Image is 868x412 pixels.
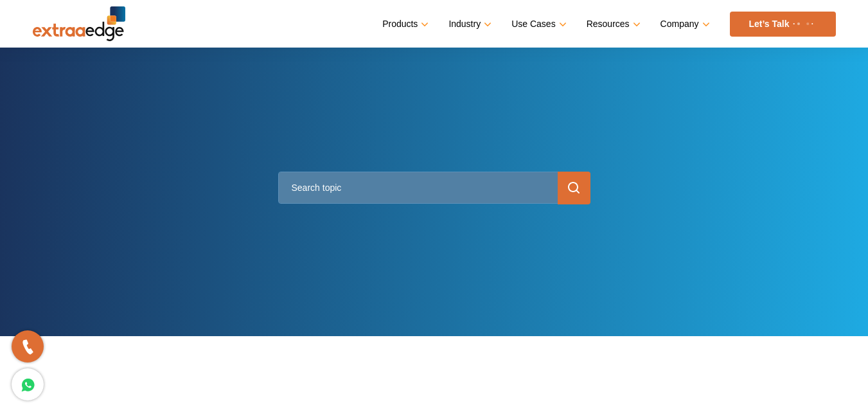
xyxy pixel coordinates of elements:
a: Use Cases [511,15,563,33]
a: Let’s Talk [730,12,836,37]
input: Search topic [278,172,590,204]
a: Company [660,15,707,33]
a: Resources [587,15,638,33]
a: Industry [448,15,489,33]
a: Products [382,15,426,33]
input: submit [558,172,590,204]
